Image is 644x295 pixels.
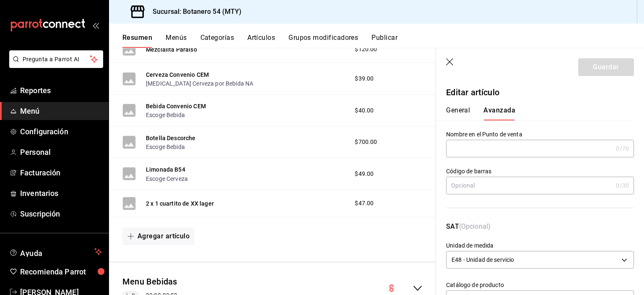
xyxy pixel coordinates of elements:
h3: Sucursal: Botanero 54 (MTY) [146,7,242,17]
button: Pregunta a Parrot AI [9,50,103,68]
label: Nombre en el Punto de venta [446,131,634,137]
label: Catálogo de producto [446,282,634,288]
span: $39.00 [355,74,374,83]
span: Personal [20,146,102,158]
span: Pregunta a Parrot AI [23,55,90,64]
button: Avanzada [483,106,515,120]
button: 2 x 1 cuartito de XX lager [146,199,214,208]
button: Categorías [200,34,234,48]
button: Grupos modificadores [288,34,358,48]
strong: SAT [446,222,459,230]
button: [MEDICAL_DATA] Cerveza por Bebida NA [146,79,253,88]
button: General [446,106,470,120]
span: $47.00 [355,199,374,208]
div: 0 /30 [616,181,629,190]
button: Escoge Bebida [146,143,185,151]
button: Resumen [122,34,152,48]
span: Suscripción [20,208,102,219]
button: Bebida Convenio CEM [146,102,206,110]
button: open_drawer_menu [92,22,99,29]
button: Menu Bebidas [122,276,177,288]
span: $120.00 [355,45,377,54]
button: Botella Descorche [146,134,196,142]
span: Ayuda [20,247,91,257]
div: E48 - Unidad de servicio [446,251,634,269]
span: Configuración [20,126,102,137]
label: Código de barras [446,168,634,174]
span: Inventarios [20,188,102,199]
button: Publicar [371,34,397,48]
span: Reportes [20,85,102,96]
div: navigation tabs [446,106,624,120]
span: Facturación [20,167,102,178]
label: Unidad de medida [446,243,634,248]
div: navigation tabs [122,34,644,48]
a: Pregunta a Parrot AI [6,61,103,70]
p: (Opcional) [446,222,634,242]
button: Agregar artículo [122,227,195,245]
button: Artículos [247,34,275,48]
button: Cerveza Convenio CEM [146,70,209,79]
p: Editar artículo [446,86,634,99]
span: $49.00 [355,170,374,178]
span: Recomienda Parrot [20,266,102,277]
button: Mezclalita Paraiso [146,45,197,54]
button: Escoge Cerveza [146,175,188,183]
span: $700.00 [355,138,377,146]
button: Escoge Bebida [146,111,185,119]
button: Menús [166,34,187,48]
span: $40.00 [355,106,374,115]
span: Menú [20,105,102,117]
input: Opcional [446,177,613,194]
button: Limonada B54 [146,165,185,174]
div: 0 /70 [616,144,629,153]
